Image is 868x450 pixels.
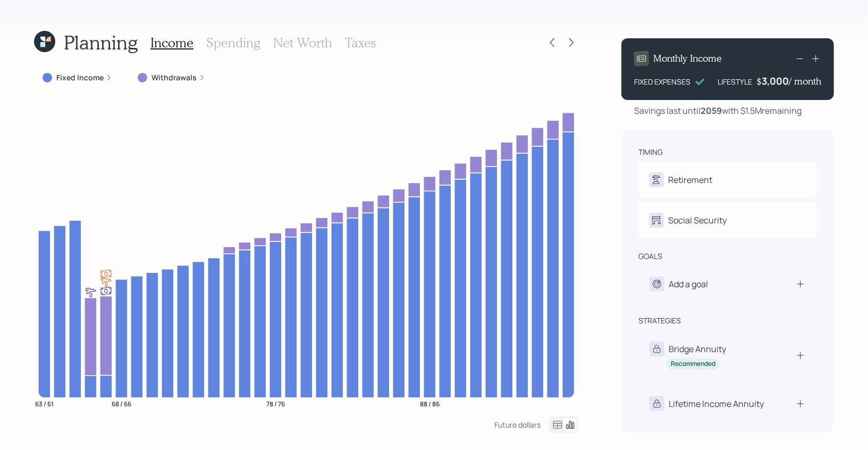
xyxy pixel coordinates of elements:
[420,399,440,409] tspan: 88 / 86
[150,35,193,51] h3: Income
[638,315,681,326] div: strategies
[112,399,131,409] tspan: 68 / 66
[669,343,726,355] div: Bridge Annuity
[701,105,722,116] b: 2059
[669,278,708,290] div: Add a goal
[638,251,662,262] div: goals
[64,31,138,54] h1: Planning
[273,35,332,51] h3: Net Worth
[789,76,821,87] h4: / month
[266,399,285,409] tspan: 78 / 76
[653,53,722,64] h4: Monthly Income
[345,35,376,51] h3: Taxes
[35,399,54,409] tspan: 63 / 61
[669,397,764,410] div: Lifetime Income Annuity
[756,76,762,87] h4: $
[671,360,715,369] div: Recommended
[151,72,197,83] label: Withdrawals
[762,74,789,87] div: 3,000
[718,76,752,87] div: LIFESTYLE
[668,214,727,227] div: Social Security
[634,76,690,87] div: FIXED EXPENSES
[638,147,663,157] div: timing
[494,420,541,430] div: Future dollars
[668,173,712,186] div: Retirement
[634,104,802,117] div: Savings last until with $1.5M remaining
[206,35,260,51] h3: Spending
[56,72,104,83] label: Fixed Income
